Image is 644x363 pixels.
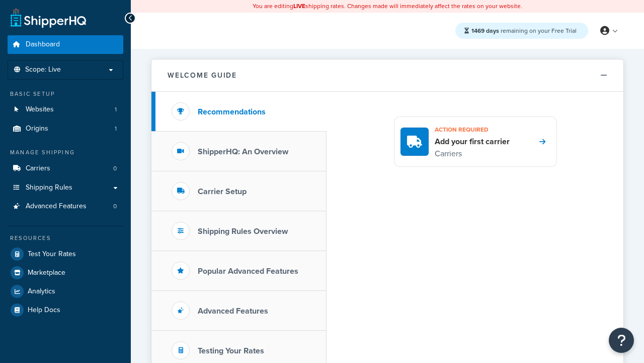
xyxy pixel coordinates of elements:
[8,245,123,263] a: Test Your Rates
[8,100,123,119] li: Websites
[26,202,87,211] span: Advanced Features
[113,202,117,211] span: 0
[8,282,123,300] a: Analytics
[26,125,48,133] span: Origins
[168,72,237,79] h2: Welcome Guide
[8,119,123,138] li: Origins
[8,35,123,54] a: Dashboard
[28,306,60,315] span: Help Docs
[8,159,123,178] li: Carriers
[198,147,288,156] h3: ShipperHQ: An Overview
[8,264,123,282] a: Marketplace
[198,346,264,355] h3: Testing Your Rates
[198,307,268,316] h3: Advanced Features
[435,123,510,136] h3: Action required
[471,26,499,35] strong: 1469 days
[151,59,623,92] button: Welcome Guide
[25,66,61,74] span: Scope: Live
[609,328,634,353] button: Open Resource Center
[435,136,510,147] h4: Add your first carrier
[8,178,123,197] a: Shipping Rules
[198,267,298,276] h3: Popular Advanced Features
[8,148,123,157] div: Manage Shipping
[26,164,50,173] span: Carriers
[113,164,117,173] span: 0
[26,184,72,192] span: Shipping Rules
[115,105,117,114] span: 1
[28,250,76,259] span: Test Your Rates
[8,301,123,319] a: Help Docs
[8,234,123,243] div: Resources
[115,125,117,133] span: 1
[198,227,288,236] h3: Shipping Rules Overview
[8,159,123,178] a: Carriers0
[28,269,65,277] span: Marketplace
[26,105,54,114] span: Websites
[8,119,123,138] a: Origins1
[8,90,123,98] div: Basic Setup
[8,100,123,119] a: Websites1
[198,107,266,116] h3: Recommendations
[8,197,123,216] a: Advanced Features0
[293,2,305,11] b: LIVE
[26,40,60,49] span: Dashboard
[435,147,510,160] p: Carriers
[471,26,577,35] span: remaining on your Free Trial
[8,197,123,216] li: Advanced Features
[28,287,55,296] span: Analytics
[198,187,247,196] h3: Carrier Setup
